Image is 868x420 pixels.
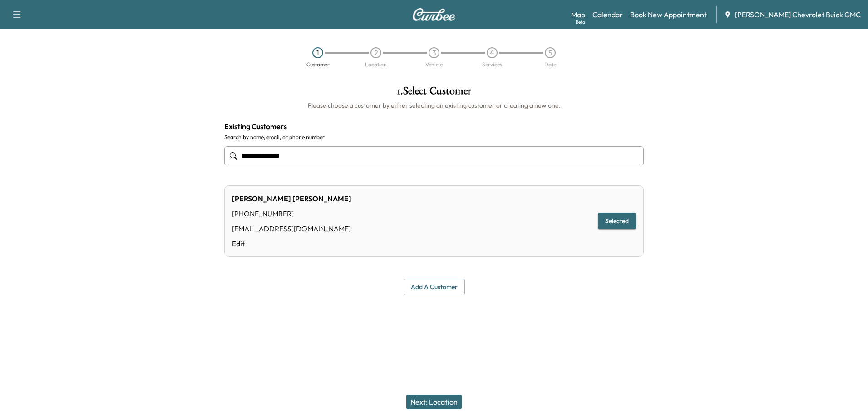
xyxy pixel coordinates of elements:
span: [PERSON_NAME] Chevrolet Buick GMC [735,9,861,20]
div: Location [365,62,387,67]
div: 3 [429,47,439,58]
button: Add a customer [404,279,465,295]
div: Customer [306,62,330,67]
button: Selected [598,213,636,230]
a: MapBeta [571,9,585,20]
div: 4 [487,47,498,58]
div: [PERSON_NAME] [PERSON_NAME] [232,193,351,204]
a: Edit [232,238,351,249]
div: [EMAIL_ADDRESS][DOMAIN_NAME] [232,223,351,234]
div: Services [482,62,502,67]
div: 5 [545,47,556,58]
img: Curbee Logo [412,8,456,21]
a: Book New Appointment [630,9,707,20]
div: Date [544,62,556,67]
div: [PHONE_NUMBER] [232,208,351,219]
button: Next: Location [406,395,462,409]
h1: 1 . Select Customer [224,85,644,101]
h4: Existing Customers [224,121,644,132]
label: Search by name, email, or phone number [224,134,644,141]
div: Beta [576,19,585,25]
h6: Please choose a customer by either selecting an existing customer or creating a new one. [224,101,644,110]
div: 1 [312,47,323,58]
div: Vehicle [425,62,443,67]
a: Calendar [592,9,623,20]
div: 2 [370,47,381,58]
